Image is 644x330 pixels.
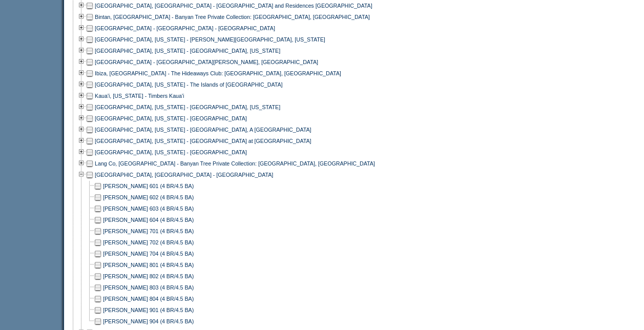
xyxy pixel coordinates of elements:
[95,36,325,43] a: [GEOGRAPHIC_DATA], [US_STATE] - [PERSON_NAME][GEOGRAPHIC_DATA], [US_STATE]
[95,160,375,167] a: Lang Co, [GEOGRAPHIC_DATA] - Banyan Tree Private Collection: [GEOGRAPHIC_DATA], [GEOGRAPHIC_DATA]
[103,262,194,268] a: [PERSON_NAME] 801 (4 BR/4.5 BA)
[103,239,194,245] a: [PERSON_NAME] 702 (4 BR/4.5 BA)
[95,48,280,54] a: [GEOGRAPHIC_DATA], [US_STATE] - [GEOGRAPHIC_DATA], [US_STATE]
[103,251,194,257] a: [PERSON_NAME] 704 (4 BR/4.5 BA)
[95,115,247,121] a: [GEOGRAPHIC_DATA], [US_STATE] - [GEOGRAPHIC_DATA]
[95,138,311,144] a: [GEOGRAPHIC_DATA], [US_STATE] - [GEOGRAPHIC_DATA] at [GEOGRAPHIC_DATA]
[103,183,194,189] a: [PERSON_NAME] 601 (4 BR/4.5 BA)
[95,81,282,88] a: [GEOGRAPHIC_DATA], [US_STATE] - The Islands of [GEOGRAPHIC_DATA]
[95,93,184,99] a: Kaua'i, [US_STATE] - Timbers Kaua'i
[95,3,372,9] a: [GEOGRAPHIC_DATA], [GEOGRAPHIC_DATA] - [GEOGRAPHIC_DATA] and Residences [GEOGRAPHIC_DATA]
[95,149,247,155] a: [GEOGRAPHIC_DATA], [US_STATE] - [GEOGRAPHIC_DATA]
[103,318,194,324] a: [PERSON_NAME] 904 (4 BR/4.5 BA)
[95,70,341,76] a: Ibiza, [GEOGRAPHIC_DATA] - The Hideaways Club: [GEOGRAPHIC_DATA], [GEOGRAPHIC_DATA]
[103,284,194,291] a: [PERSON_NAME] 803 (4 BR/4.5 BA)
[103,296,194,302] a: [PERSON_NAME] 804 (4 BR/4.5 BA)
[103,194,194,200] a: [PERSON_NAME] 602 (4 BR/4.5 BA)
[103,205,194,212] a: [PERSON_NAME] 603 (4 BR/4.5 BA)
[95,25,275,31] a: [GEOGRAPHIC_DATA] - [GEOGRAPHIC_DATA] - [GEOGRAPHIC_DATA]
[95,172,273,178] a: [GEOGRAPHIC_DATA], [GEOGRAPHIC_DATA] - [GEOGRAPHIC_DATA]
[103,228,194,234] a: [PERSON_NAME] 701 (4 BR/4.5 BA)
[95,104,280,110] a: [GEOGRAPHIC_DATA], [US_STATE] - [GEOGRAPHIC_DATA], [US_STATE]
[95,127,311,133] a: [GEOGRAPHIC_DATA], [US_STATE] - [GEOGRAPHIC_DATA], A [GEOGRAPHIC_DATA]
[103,217,194,223] a: [PERSON_NAME] 604 (4 BR/4.5 BA)
[103,273,194,279] a: [PERSON_NAME] 802 (4 BR/4.5 BA)
[95,14,370,20] a: Bintan, [GEOGRAPHIC_DATA] - Banyan Tree Private Collection: [GEOGRAPHIC_DATA], [GEOGRAPHIC_DATA]
[95,59,318,65] a: [GEOGRAPHIC_DATA] - [GEOGRAPHIC_DATA][PERSON_NAME], [GEOGRAPHIC_DATA]
[103,307,194,313] a: [PERSON_NAME] 901 (4 BR/4.5 BA)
